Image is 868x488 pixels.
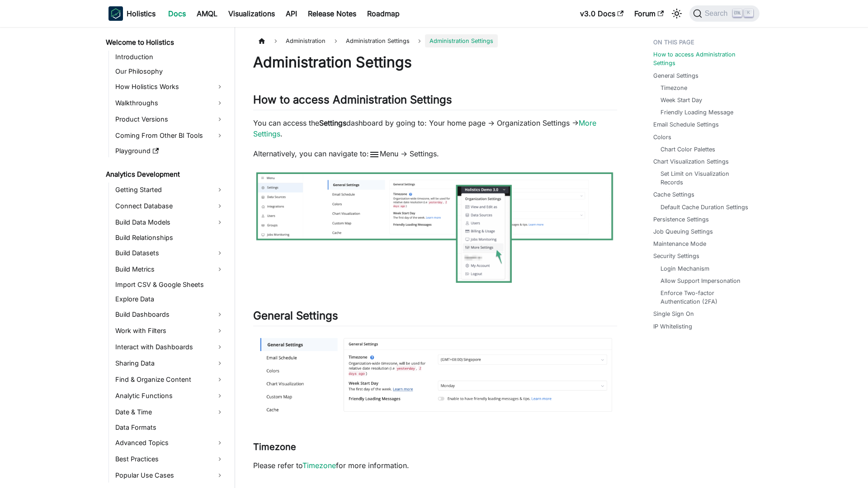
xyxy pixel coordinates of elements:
[689,5,759,22] button: Search (Ctrl+K)
[113,246,227,260] a: Build Datasets
[253,117,617,139] p: You can access the dashboard by going to: Your home page -> Organization Settings -> .
[744,9,753,17] kbd: K
[191,6,223,21] a: AMQL
[653,133,671,141] a: Colors
[103,36,227,49] a: Welcome to Holistics
[113,51,227,63] a: Introduction
[660,108,733,117] a: Friendly Loading Message
[113,215,227,230] a: Build Data Models
[127,8,156,19] b: Holistics
[702,9,733,18] span: Search
[113,405,227,419] a: Date & Time
[660,289,750,306] a: Enforce Two-factor Authentication (2FA)
[113,421,227,434] a: Data Formats
[660,96,702,104] a: Week Start Day
[653,157,729,166] a: Chart Visualization Settings
[653,252,699,260] a: Security Settings
[653,50,754,67] a: How to access Administration Settings
[163,6,191,21] a: Docs
[113,199,227,213] a: Connect Database
[113,293,227,305] a: Explore Data
[660,145,715,154] a: Chart Color Palettes
[113,436,227,450] a: Advanced Topics
[281,34,330,47] span: Administration
[223,6,280,21] a: Visualizations
[113,340,227,354] a: Interact with Dashboards
[113,80,227,94] a: How Holistics Works
[319,118,346,127] strong: Settings
[113,128,227,143] a: Coming From Other BI Tools
[113,96,227,110] a: Walkthroughs
[629,6,669,21] a: Forum
[302,461,336,470] a: Timezone
[653,71,698,80] a: General Settings
[253,441,617,453] h3: Timezone
[653,215,709,224] a: Persistence Settings
[660,277,741,285] a: Allow Support Impersonation
[113,389,227,403] a: Analytic Functions
[113,468,227,483] a: Popular Use Cases
[425,34,498,47] span: Administration Settings
[653,239,706,248] a: Maintenance Mode
[253,34,270,47] a: Home page
[660,203,748,211] a: Default Cache Duration Settings
[653,227,713,236] a: Job Queuing Settings
[113,278,227,291] a: Import CSV & Google Sheets
[341,34,414,47] span: Administration Settings
[253,93,617,110] h2: How to access Administration Settings
[653,310,694,318] a: Single Sign On
[113,356,227,371] a: Sharing Data
[362,6,405,21] a: Roadmap
[113,262,227,277] a: Build Metrics
[113,307,227,322] a: Build Dashboards
[113,372,227,387] a: Find & Organize Content
[113,145,227,157] a: Playground
[653,190,694,199] a: Cache Settings
[253,148,617,160] p: Alternatively, you can navigate to: Menu -> Settings.
[253,460,617,471] p: Please refer to for more information.
[103,168,227,181] a: Analytics Development
[575,6,629,21] a: v3.0 Docs
[660,84,687,92] a: Timezone
[369,149,380,160] span: menu
[653,120,719,129] a: Email Schedule Settings
[253,309,617,326] h2: General Settings
[108,6,123,21] img: Holistics
[113,324,227,338] a: Work with Filters
[113,112,227,127] a: Product Versions
[113,65,227,78] a: Our Philosophy
[113,452,227,466] a: Best Practices
[670,6,684,21] button: Switch between dark and light mode (currently light mode)
[113,183,227,197] a: Getting Started
[108,6,156,21] a: HolisticsHolistics
[660,169,750,187] a: Set Limit on Visualization Records
[280,6,302,21] a: API
[302,6,362,21] a: Release Notes
[113,231,227,244] a: Build Relationships
[653,322,692,331] a: IP Whitelisting
[253,53,617,71] h1: Administration Settings
[253,34,617,47] nav: Breadcrumbs
[660,264,709,273] a: Login Mechanism
[99,27,235,488] nav: Docs sidebar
